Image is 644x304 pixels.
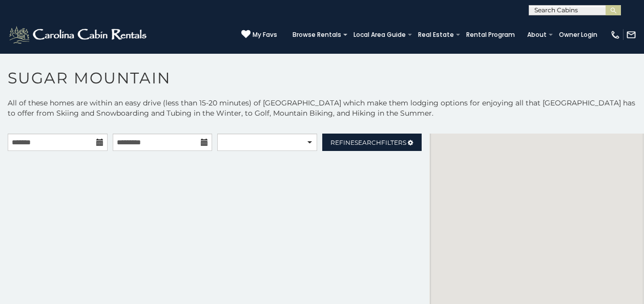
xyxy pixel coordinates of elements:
[287,28,346,42] a: Browse Rentals
[253,30,277,39] span: My Favs
[461,28,520,42] a: Rental Program
[610,30,620,40] img: phone-regular-white.png
[348,28,411,42] a: Local Area Guide
[554,28,603,42] a: Owner Login
[355,139,381,146] span: Search
[8,25,150,45] img: White-1-2.png
[241,30,277,40] a: My Favs
[413,28,459,42] a: Real Estate
[322,134,422,151] a: RefineSearchFilters
[330,139,406,146] span: Refine Filters
[626,30,636,40] img: mail-regular-white.png
[522,28,552,42] a: About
